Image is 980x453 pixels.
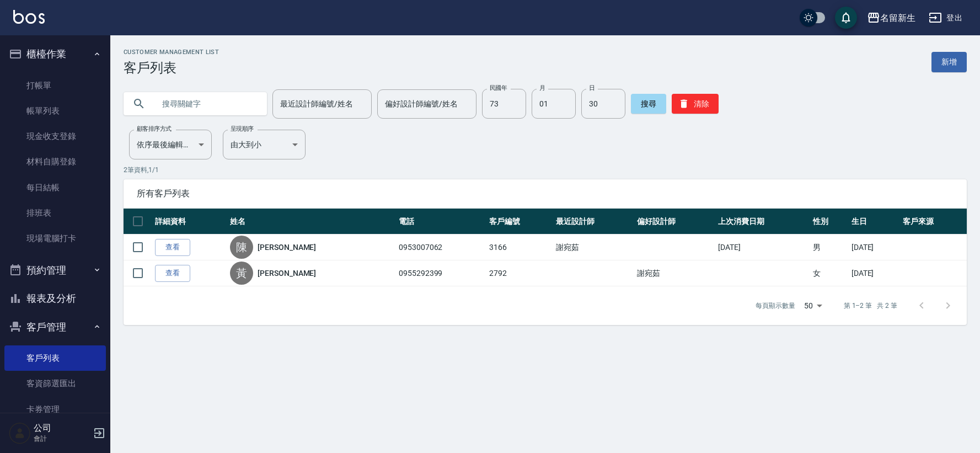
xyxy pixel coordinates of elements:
td: 3166 [486,235,553,260]
div: 50 [800,291,826,321]
td: [DATE] [715,235,810,260]
td: 女 [810,260,849,286]
h3: 客戶列表 [124,60,219,76]
a: 材料自購登錄 [4,149,106,174]
img: Person [9,422,31,444]
button: 客戶管理 [4,313,106,342]
div: 名留新生 [880,11,915,25]
button: save [835,7,857,29]
td: 謝宛茹 [634,260,715,286]
a: 每日結帳 [4,175,106,200]
td: 謝宛茹 [553,235,634,260]
a: 客資篩選匯出 [4,371,106,396]
div: 黃 [230,262,253,285]
a: [PERSON_NAME] [258,268,316,279]
a: 查看 [155,265,190,282]
button: 登出 [924,8,967,28]
td: 男 [810,235,849,260]
th: 性別 [810,209,849,235]
p: 每頁顯示數量 [756,301,795,311]
a: 排班表 [4,200,106,226]
a: 現金收支登錄 [4,124,106,149]
p: 第 1–2 筆 共 2 筆 [844,301,897,311]
th: 生日 [849,209,900,235]
label: 月 [539,84,545,92]
a: 現場電腦打卡 [4,226,106,251]
button: 名留新生 [863,7,920,29]
td: 0955292399 [396,260,487,286]
label: 民國年 [490,84,507,92]
a: 新增 [931,52,967,72]
a: 客戶列表 [4,345,106,371]
th: 最近設計師 [553,209,634,235]
td: 2792 [486,260,553,286]
div: 陳 [230,236,253,259]
th: 詳細資料 [152,209,227,235]
label: 呈現順序 [231,125,254,133]
button: 清除 [672,94,719,114]
p: 2 筆資料, 1 / 1 [124,165,967,175]
div: 依序最後編輯時間 [129,130,212,159]
img: Logo [13,10,45,24]
h5: 公司 [34,423,90,434]
a: 卡券管理 [4,397,106,422]
th: 客戶來源 [900,209,967,235]
button: 報表及分析 [4,284,106,313]
a: 打帳單 [4,73,106,98]
button: 櫃檯作業 [4,40,106,68]
div: 由大到小 [223,130,306,159]
label: 日 [589,84,595,92]
th: 電話 [396,209,487,235]
input: 搜尋關鍵字 [154,89,258,119]
button: 搜尋 [631,94,666,114]
a: 帳單列表 [4,98,106,124]
a: 查看 [155,239,190,256]
a: [PERSON_NAME] [258,242,316,253]
td: [DATE] [849,235,900,260]
th: 客戶編號 [486,209,553,235]
td: 0953007062 [396,235,487,260]
th: 上次消費日期 [715,209,810,235]
p: 會計 [34,434,90,444]
td: [DATE] [849,260,900,286]
span: 所有客戶列表 [137,188,954,199]
th: 偏好設計師 [634,209,715,235]
h2: Customer Management List [124,49,219,56]
label: 顧客排序方式 [137,125,172,133]
th: 姓名 [227,209,396,235]
button: 預約管理 [4,256,106,285]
